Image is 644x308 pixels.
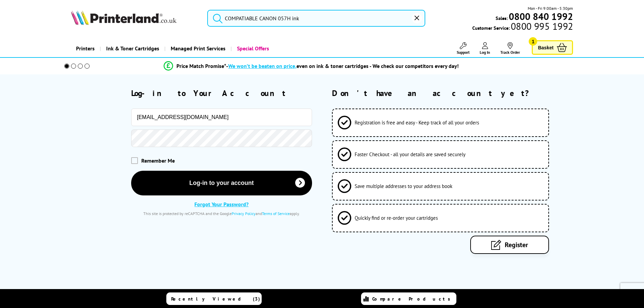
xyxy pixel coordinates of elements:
h2: Log-in to Your Account [131,88,312,98]
a: Managed Print Services [164,40,231,57]
a: Track Order [500,42,520,55]
h2: Don't have an account yet? [332,88,573,98]
a: Compare Products [361,292,456,305]
a: Recently Viewed (3) [166,292,262,305]
span: Mon - Fri 9:00am - 5:30pm [528,5,573,11]
span: Customer Service: [472,23,573,31]
a: Support [457,42,470,55]
span: Registration is free and easy - Keep track of all your orders [355,119,479,126]
span: Log In [480,50,490,55]
a: Terms of Service [262,211,290,216]
span: Compare Products [372,296,454,302]
img: Printerland Logo [71,10,176,25]
div: This site is protected by reCAPTCHA and the Google and apply. [131,211,312,216]
span: 1 [529,37,537,46]
div: - even on ink & toner cartridges - We check our competitors every day! [226,63,459,69]
b: 0800 840 1992 [509,10,573,23]
a: 0800 840 1992 [508,13,573,20]
span: Price Match Promise* [176,63,226,69]
a: Register [470,236,549,254]
a: Forgot Your Password? [194,201,248,208]
span: Quickly find or re-order your cartridges [355,215,438,221]
a: Log In [480,42,490,55]
span: Recently Viewed (3) [171,296,260,302]
span: Remember Me [141,157,175,164]
a: Privacy Policy [232,211,256,216]
span: Ink & Toner Cartridges [106,40,159,57]
a: Special Offers [231,40,274,57]
span: Sales: [496,15,508,21]
span: Save multiple addresses to your address book [355,183,452,189]
a: Basket 1 [532,40,573,55]
span: We won’t be beaten on price, [228,63,296,69]
span: Basket [538,43,553,52]
a: Printerland Logo [71,10,199,26]
button: Log-in to your account [131,171,312,195]
a: Printers [71,40,100,57]
input: Email [131,109,312,126]
span: Support [457,50,470,55]
span: 0800 995 1992 [510,23,573,29]
a: Ink & Toner Cartridges [100,40,164,57]
span: Faster Checkout - all your details are saved securely [355,151,466,158]
li: modal_Promise [55,60,568,72]
span: Register [505,240,528,249]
